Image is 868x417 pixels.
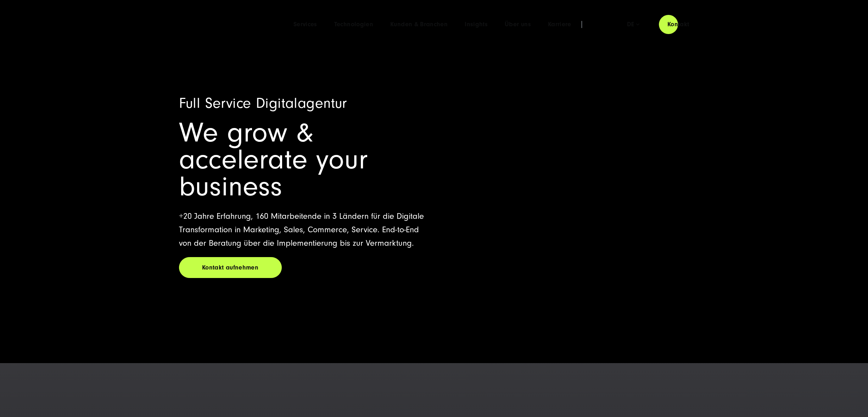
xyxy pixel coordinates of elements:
img: SUNZINET Full Service Digital Agentur [179,15,263,34]
h1: We grow & accelerate your business [179,119,426,200]
div: de [627,21,639,28]
span: Full Service Digitalagentur [179,95,347,112]
a: Insights [465,21,488,28]
a: Technologien [334,21,373,28]
p: +20 Jahre Erfahrung, 160 Mitarbeitende in 3 Ländern für die Digitale Transformation in Marketing,... [179,210,426,250]
a: Kunden & Branchen [390,21,448,28]
a: Services [293,21,317,28]
a: Karriere [548,21,571,28]
a: Kontakt [659,14,698,34]
a: Kontakt aufnehmen [179,257,282,278]
a: Über uns [505,21,531,28]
